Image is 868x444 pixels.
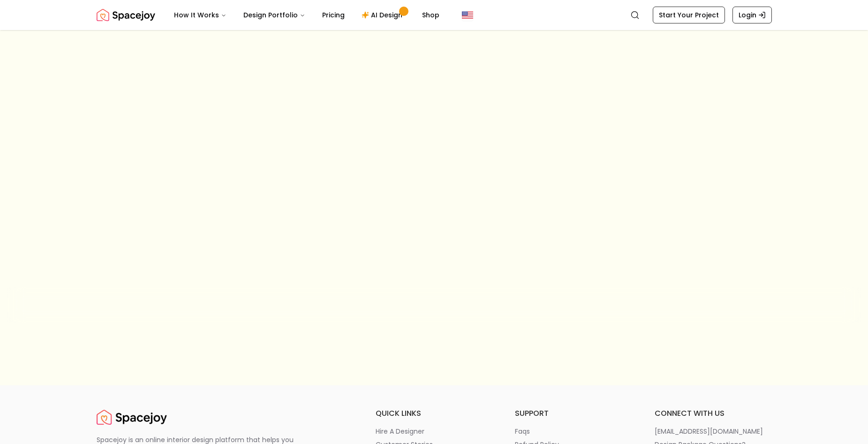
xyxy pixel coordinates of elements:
a: Pricing [315,6,352,24]
a: Spacejoy [97,408,167,427]
a: Shop [415,6,447,24]
a: Login [732,7,772,23]
p: hire a designer [376,427,424,436]
button: How It Works [166,6,234,24]
p: [EMAIL_ADDRESS][DOMAIN_NAME] [655,427,763,436]
a: Spacejoy [97,6,155,24]
a: AI Design [354,6,413,24]
h6: quick links [376,408,493,419]
p: faqs [515,427,530,436]
a: hire a designer [376,427,493,436]
button: Design Portfolio [236,6,313,24]
h6: connect with us [655,408,772,419]
h6: support [515,408,632,419]
img: Spacejoy Logo [97,408,167,427]
img: Spacejoy Logo [97,6,155,24]
a: [EMAIL_ADDRESS][DOMAIN_NAME] [655,427,772,436]
a: Start Your Project [653,7,725,23]
nav: Main [166,6,447,24]
a: faqs [515,427,632,436]
img: United States [462,9,473,21]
